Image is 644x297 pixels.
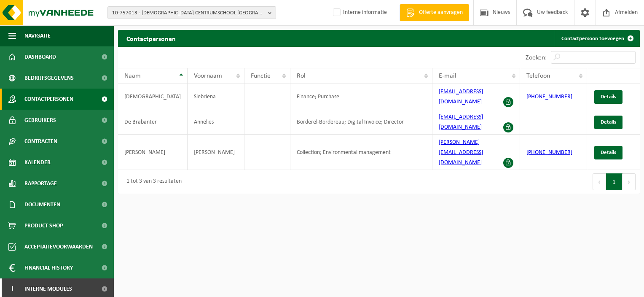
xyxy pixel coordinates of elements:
[188,135,244,170] td: [PERSON_NAME]
[24,25,51,46] span: Navigatie
[594,116,623,129] a: Details
[601,150,616,155] span: Details
[24,131,57,152] span: Contracten
[188,84,244,109] td: Siebriena
[594,146,623,159] a: Details
[526,149,572,156] a: [PHONE_NUMBER]
[439,139,483,166] a: [PERSON_NAME][EMAIL_ADDRESS][DOMAIN_NAME]
[188,109,244,135] td: Annelies
[601,119,616,125] span: Details
[594,90,623,104] a: Details
[290,109,432,135] td: Borderel-Bordereau; Digital Invoice; Director
[122,174,182,189] div: 1 tot 3 van 3 resultaten
[24,194,60,215] span: Documenten
[112,7,265,19] span: 10-757013 - [DEMOGRAPHIC_DATA] CENTRUMSCHOOL [GEOGRAPHIC_DATA]
[290,84,432,109] td: Finance; Purchase
[118,109,188,135] td: De Brabanter
[601,94,616,100] span: Details
[24,173,57,194] span: Rapportage
[24,215,63,236] span: Product Shop
[24,67,74,89] span: Bedrijfsgegevens
[439,73,456,79] span: E-mail
[400,4,469,21] a: Offerte aanvragen
[526,94,572,100] a: [PHONE_NUMBER]
[118,135,188,170] td: [PERSON_NAME]
[118,30,184,46] h2: Contactpersonen
[24,89,73,110] span: Contactpersonen
[417,8,465,17] span: Offerte aanvragen
[24,236,93,257] span: Acceptatievoorwaarden
[331,6,387,19] label: Interne informatie
[623,173,636,190] button: Next
[124,73,141,79] span: Naam
[439,89,483,105] a: [EMAIL_ADDRESS][DOMAIN_NAME]
[593,173,606,190] button: Previous
[526,73,550,79] span: Telefoon
[24,110,56,131] span: Gebruikers
[606,173,623,190] button: 1
[107,6,276,19] button: 10-757013 - [DEMOGRAPHIC_DATA] CENTRUMSCHOOL [GEOGRAPHIC_DATA]
[24,46,56,67] span: Dashboard
[194,73,222,79] span: Voornaam
[526,54,547,61] label: Zoeken:
[290,135,432,170] td: Collection; Environmental management
[24,152,51,173] span: Kalender
[555,30,639,47] a: Contactpersoon toevoegen
[297,73,306,79] span: Rol
[24,257,73,278] span: Financial History
[439,114,483,130] a: [EMAIL_ADDRESS][DOMAIN_NAME]
[118,84,188,109] td: [DEMOGRAPHIC_DATA]
[251,73,271,79] span: Functie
